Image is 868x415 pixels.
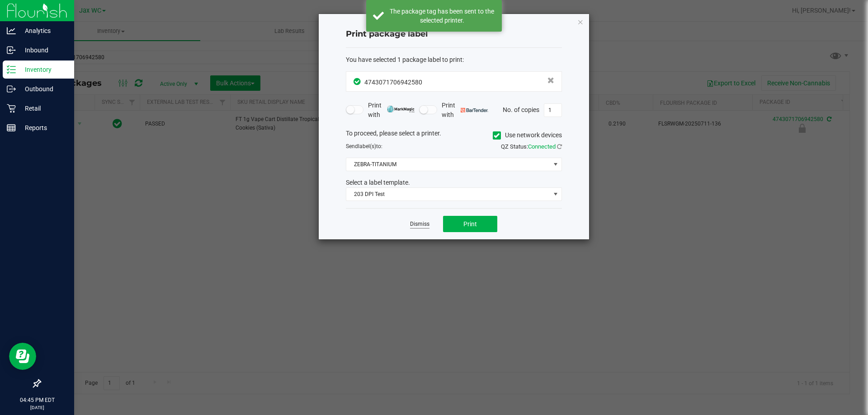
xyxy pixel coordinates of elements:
span: ZEBRA-TITANIUM [346,158,550,171]
button: Print [443,216,497,232]
span: Send to: [346,143,382,149]
img: mark_magic_cybra.png [387,106,415,112]
inline-svg: Inventory [7,65,16,74]
inline-svg: Retail [7,104,16,113]
span: No. of copies [503,106,539,113]
inline-svg: Analytics [7,26,16,35]
p: Reports [16,122,70,133]
p: 04:45 PM EDT [4,396,70,404]
a: Dismiss [410,220,429,228]
span: You have selected 1 package label to print [346,56,462,63]
div: The package tag has been sent to the selected printer. [389,7,495,25]
p: Inventory [16,64,70,75]
span: label(s) [358,143,376,149]
p: Analytics [16,25,70,36]
inline-svg: Inbound [7,46,16,55]
label: Use network devices [493,131,562,140]
span: Print with [442,101,488,120]
h4: Print package label [346,28,562,40]
img: bartender.png [461,108,488,112]
span: 4743071706942580 [364,79,422,86]
p: Retail [16,103,70,114]
p: Inbound [16,45,70,56]
span: Connected [528,143,556,150]
span: QZ Status: [501,143,562,150]
p: [DATE] [4,404,70,411]
span: 203 DPI Test [346,188,550,201]
div: : [346,55,562,65]
p: Outbound [16,84,70,94]
span: Print [463,220,477,228]
iframe: Resource center [9,343,36,370]
span: In Sync [354,77,362,86]
inline-svg: Reports [7,123,16,132]
span: Print with [368,101,415,120]
div: To proceed, please select a printer. [339,129,569,142]
div: Select a label template. [339,178,569,187]
inline-svg: Outbound [7,84,16,93]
